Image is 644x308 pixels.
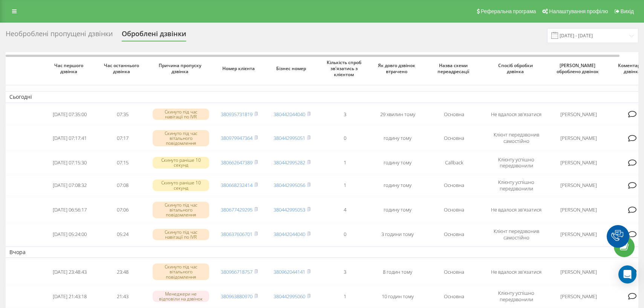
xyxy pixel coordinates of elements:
[318,224,371,245] td: 0
[424,286,484,307] td: Основна
[548,198,609,222] td: [PERSON_NAME]
[318,126,371,150] td: 0
[221,268,252,275] a: 380966718757
[153,202,209,218] div: Скинуто під час вітального повідомлення
[318,152,371,173] td: 1
[424,126,484,150] td: Основна
[274,111,305,118] a: 380442044040
[153,229,209,240] div: Скинуто під час навігації по IVR
[221,182,252,188] a: 380668232414
[484,152,548,173] td: Клієнту успішно передзвонили
[272,66,312,72] span: Бізнес номер
[221,206,252,213] a: 380677429295
[122,30,186,41] div: Оброблені дзвінки
[548,152,609,173] td: [PERSON_NAME]
[430,63,478,74] span: Назва схеми переадресації
[221,293,252,300] a: 380963880970
[424,175,484,196] td: Основна
[318,175,371,196] td: 1
[618,265,636,283] div: Open Intercom Messenger
[6,30,113,41] div: Необроблені пропущені дзвінки
[274,159,305,166] a: 380442995282
[43,152,96,173] td: [DATE] 07:15:30
[371,175,424,196] td: годину тому
[43,175,96,196] td: [DATE] 07:08:32
[221,111,252,118] a: 380935731819
[424,224,484,245] td: Основна
[153,157,209,168] div: Скинуто раніше 10 секунд
[371,286,424,307] td: 10 годин тому
[484,286,548,307] td: Клієнту успішно передзвонили
[484,175,548,196] td: Клієнту успішно передзвонили
[548,286,609,307] td: [PERSON_NAME]
[156,63,207,74] span: Причина пропуску дзвінка
[96,198,149,222] td: 07:06
[371,126,424,150] td: годину тому
[491,111,542,118] span: Не вдалося зв'язатися
[371,152,424,173] td: годину тому
[548,259,609,284] td: [PERSON_NAME]
[424,259,484,284] td: Основна
[318,104,371,124] td: 3
[555,63,602,74] span: [PERSON_NAME] оброблено дзвінок
[324,60,365,77] span: Кількість спроб зв'язатись з клієнтом
[481,8,536,14] span: Реферальна програма
[371,259,424,284] td: 8 годин тому
[491,268,542,275] span: Не вдалося зв'язатися
[96,259,149,284] td: 23:48
[548,126,609,150] td: [PERSON_NAME]
[43,224,96,245] td: [DATE] 05:24:00
[43,126,96,150] td: [DATE] 07:17:41
[424,152,484,173] td: Callback
[43,286,96,307] td: [DATE] 21:43:18
[102,63,143,74] span: Час останнього дзвінка
[371,104,424,124] td: 29 хвилин тому
[484,126,548,150] td: Клієнт передзвонив самостійно
[221,135,252,141] a: 380979947364
[43,259,96,284] td: [DATE] 23:48:43
[153,130,209,147] div: Скинуто під час вітального повідомлення
[153,109,209,120] div: Скинуто під час навігації по IVR
[43,104,96,124] td: [DATE] 07:35:00
[274,135,305,141] a: 380442995051
[274,293,305,300] a: 380442995060
[274,206,305,213] a: 380442995053
[371,224,424,245] td: 3 години тому
[221,231,252,238] a: 380637606701
[96,224,149,245] td: 05:24
[221,159,252,166] a: 380662647389
[491,206,542,213] span: Не вдалося зв'язатися
[153,179,209,191] div: Скинуто раніше 10 секунд
[548,104,609,124] td: [PERSON_NAME]
[49,63,90,74] span: Час першого дзвінка
[491,63,542,74] span: Спосіб обробки дзвінка
[96,126,149,150] td: 07:17
[96,175,149,196] td: 07:08
[274,231,305,238] a: 380442044040
[371,198,424,222] td: годину тому
[96,104,149,124] td: 07:35
[424,104,484,124] td: Основна
[43,198,96,222] td: [DATE] 06:56:17
[274,268,305,275] a: 380962044141
[377,63,418,74] span: Як довго дзвінок втрачено
[548,175,609,196] td: [PERSON_NAME]
[548,224,609,245] td: [PERSON_NAME]
[96,286,149,307] td: 21:43
[318,198,371,222] td: 4
[153,291,209,302] div: Менеджери не відповіли на дзвінок
[318,259,371,284] td: 3
[96,152,149,173] td: 07:15
[219,66,260,72] span: Номер клієнта
[621,8,634,14] span: Вихід
[274,182,305,188] a: 380442995056
[484,224,548,245] td: Клієнт передзвонив самостійно
[549,8,608,14] span: Налаштування профілю
[318,286,371,307] td: 1
[153,264,209,280] div: Скинуто під час вітального повідомлення
[424,198,484,222] td: Основна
